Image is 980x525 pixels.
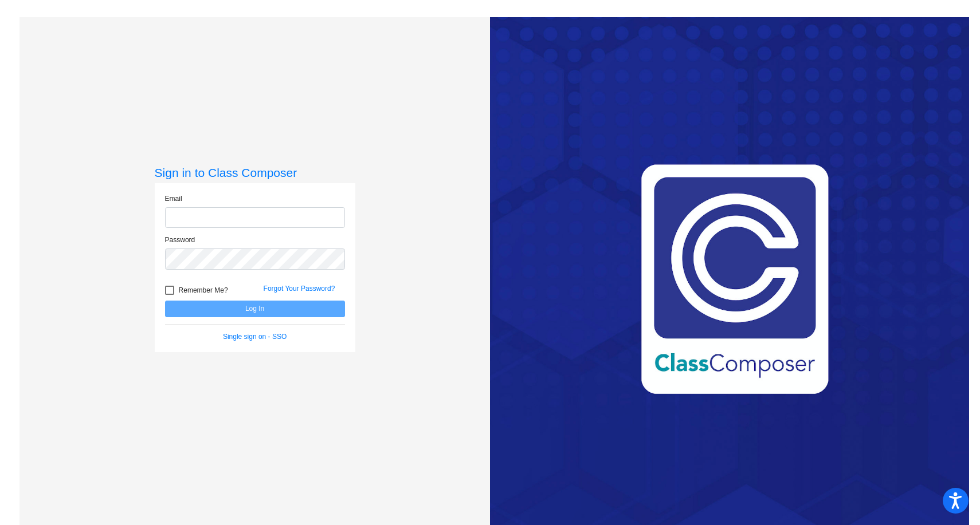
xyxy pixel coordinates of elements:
button: Log In [165,301,345,317]
label: Password [165,235,195,245]
h3: Sign in to Class Composer [155,165,355,180]
label: Email [165,194,182,204]
a: Single sign on - SSO [223,333,287,341]
span: Remember Me? [179,283,228,297]
a: Forgot Your Password? [264,285,335,293]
